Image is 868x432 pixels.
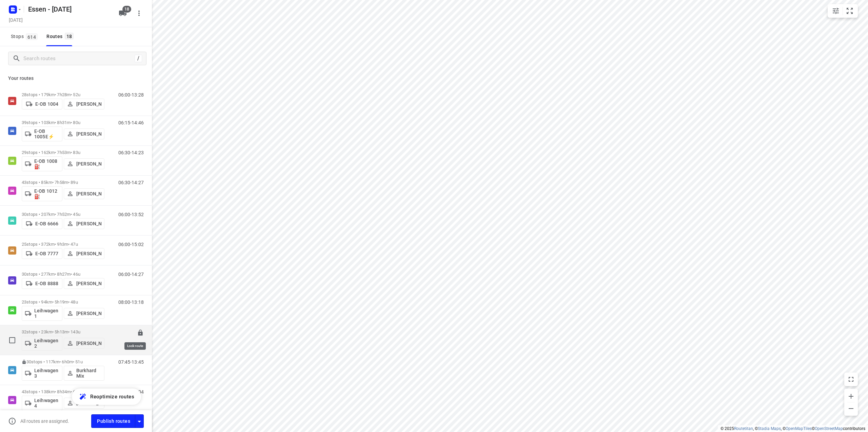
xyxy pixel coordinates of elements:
[35,221,58,226] p: E-OB 6666
[64,338,104,349] button: [PERSON_NAME]
[76,368,101,379] p: Burkhard Mix
[6,16,25,24] h5: Project date
[843,4,856,18] button: Fit zoom
[815,426,843,431] a: OpenStreetMap
[786,426,812,431] a: OpenMapTiles
[22,180,104,185] p: 43 stops • 85km • 7h58m • 89u
[22,329,104,334] p: 32 stops • 23km • 5h13m • 143u
[64,158,104,169] button: [PERSON_NAME]
[5,333,19,347] span: Select
[135,417,143,425] div: Driver app settings
[34,128,59,139] p: E-OB 1005E⚡
[22,242,104,247] p: 25 stops • 372km • 9h3m • 47u
[22,366,62,381] button: Leihwagen 3
[76,281,101,286] p: [PERSON_NAME]
[76,191,101,196] p: [PERSON_NAME]
[22,120,104,125] p: 39 stops • 103km • 8h31m • 80u
[135,55,142,62] div: /
[34,368,59,379] p: Leihwagen 3
[22,99,62,109] button: E-OB 1004
[22,92,104,97] p: 28 stops • 179km • 7h28m • 52u
[22,389,104,394] p: 43 stops • 138km • 8h34m • 62u
[22,272,104,277] p: 30 stops • 277km • 8h27m • 46u
[64,278,104,289] button: [PERSON_NAME]
[828,4,858,18] div: small contained button group
[76,101,101,107] p: [PERSON_NAME]
[76,131,101,137] p: [PERSON_NAME]
[22,306,62,321] button: Leihwagen 1
[34,338,59,349] p: Leihwagen 2
[11,32,40,41] span: Stops
[829,4,843,18] button: Map settings
[25,4,113,15] h5: Rename
[118,212,144,217] p: 06:00-13:52
[118,92,144,98] p: 06:00-13:28
[34,158,59,169] p: E-OB 1008⛽️
[76,251,101,256] p: [PERSON_NAME]
[758,426,781,431] a: Stadia Maps
[97,417,130,426] span: Publish routes
[118,272,144,277] p: 06:00-14:27
[22,156,62,171] button: E-OB 1008⛽️
[76,161,101,167] p: [PERSON_NAME]
[35,281,58,286] p: E-OB 8888
[22,150,104,155] p: 29 stops • 162km • 7h53m • 83u
[20,418,69,424] p: All routes are assigned.
[35,251,58,256] p: E-OB 7777
[122,6,131,13] span: 18
[22,396,62,411] button: Leihwagen 4
[22,299,104,305] p: 23 stops • 94km • 5h19m • 48u
[22,278,62,289] button: E-OB 8888
[22,359,104,364] p: 30 stops • 117km • 6h0m • 51u
[64,188,104,199] button: [PERSON_NAME]
[22,212,104,217] p: 30 stops • 207km • 7h52m • 45u
[64,218,104,229] button: [PERSON_NAME]
[22,336,62,351] button: Leihwagen 2
[22,218,62,229] button: E-OB 6666
[46,32,76,41] div: Routes
[22,186,62,201] button: E-OB 1012⛽️
[35,101,58,107] p: E-OB 1004
[26,33,38,40] span: 614
[118,299,144,305] p: 08:00-13:18
[118,120,144,125] p: 06:15-14:46
[8,75,144,82] p: Your routes
[76,341,101,346] p: [PERSON_NAME]
[64,398,104,409] button: [PERSON_NAME]
[76,221,101,226] p: [PERSON_NAME]
[34,188,59,199] p: E-OB 1012⛽️
[116,6,130,20] button: 18
[118,359,144,365] p: 07:45-13:45
[22,248,62,259] button: E-OB 7777
[91,414,135,428] button: Publish routes
[64,128,104,139] button: [PERSON_NAME]
[72,388,141,405] button: Reoptimize routes
[118,242,144,247] p: 06:00-15:02
[65,33,74,39] span: 18
[64,308,104,319] button: [PERSON_NAME]
[90,392,134,401] span: Reoptimize routes
[22,126,62,141] button: E-OB 1005E⚡
[734,426,753,431] a: Routetitan
[34,398,59,409] p: Leihwagen 4
[721,426,865,431] li: © 2025 , © , © © contributors
[118,180,144,185] p: 06:30-14:27
[64,366,104,381] button: Burkhard Mix
[76,311,101,316] p: [PERSON_NAME]
[34,308,59,319] p: Leihwagen 1
[118,150,144,155] p: 06:30-14:23
[23,53,135,64] input: Search routes
[64,248,104,259] button: [PERSON_NAME]
[64,99,104,109] button: [PERSON_NAME]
